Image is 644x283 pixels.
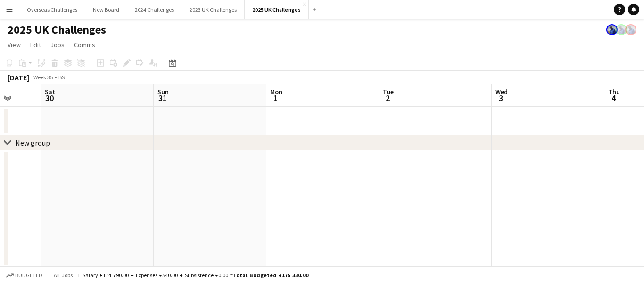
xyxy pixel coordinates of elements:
[616,24,627,35] app-user-avatar: Andy Baker
[26,39,45,51] a: Edit
[233,272,308,279] span: Total Budgeted £175 330.00
[70,39,99,51] a: Comms
[606,24,618,35] app-user-avatar: Andy Baker
[50,41,65,49] span: Jobs
[52,272,74,279] span: All jobs
[83,272,308,279] div: Salary £174 790.00 + Expenses £540.00 + Subsistence £0.00 =
[58,74,68,81] div: BST
[625,24,636,35] app-user-avatar: Andy Baker
[30,41,41,49] span: Edit
[127,0,182,19] button: 2024 Challenges
[74,41,95,49] span: Comms
[31,74,55,81] span: Week 35
[4,39,25,51] a: View
[8,73,29,82] div: [DATE]
[5,270,44,281] button: Budgeted
[47,39,68,51] a: Jobs
[15,272,42,279] span: Budgeted
[8,41,21,49] span: View
[15,138,50,147] div: New group
[245,0,309,19] button: 2025 UK Challenges
[19,0,85,19] button: Overseas Challenges
[182,0,245,19] button: 2023 UK Challenges
[85,0,127,19] button: New Board
[8,23,106,37] h1: 2025 UK Challenges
